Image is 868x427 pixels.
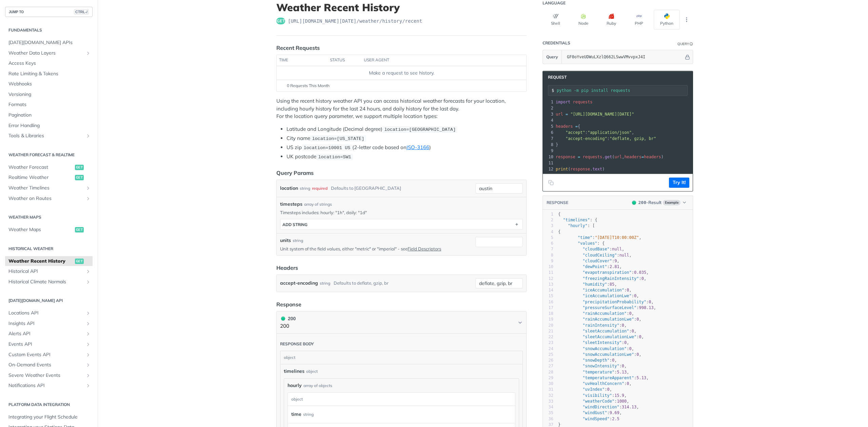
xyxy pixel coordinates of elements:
[543,246,553,252] div: 7
[287,83,330,89] span: 0 Requests This Month
[5,7,93,17] button: JUMP TOCTRL-/
[328,55,361,66] th: status
[280,315,296,322] div: 200
[568,223,588,228] span: "hourly"
[558,282,617,287] span: : ,
[583,329,629,333] span: "sleetAccumulation"
[5,58,93,68] a: Access Keys
[5,152,93,158] h2: Weather Forecast & realtime
[276,169,314,177] div: Query Params
[543,241,553,246] div: 6
[543,264,553,270] div: 10
[612,247,622,251] span: null
[8,112,91,119] span: Pagination
[543,363,553,369] div: 27
[583,334,636,339] span: "sleetAccumulationLwe"
[543,223,553,229] div: 3
[556,155,664,159] span: . ( , )
[583,264,607,269] span: "dewPoint"
[284,368,304,375] span: timelines
[5,121,93,131] a: Error Handling
[543,50,562,64] button: Query
[629,346,632,351] span: 0
[583,259,612,263] span: "cloudCover"
[280,278,318,288] label: accept-encoding
[8,122,91,129] span: Error Handling
[5,246,93,252] h2: Historical Weather
[543,235,553,241] div: 5
[543,105,554,111] div: 2
[638,199,662,206] div: - Result
[578,155,580,159] span: =
[624,155,642,159] span: headers
[583,300,646,304] span: "precipitationProbability"
[276,1,527,14] h1: Weather Recent History
[614,155,622,159] span: url
[5,370,93,381] a: Severe Weather EventsShow subpages for Severe Weather Events
[5,308,93,318] a: Locations APIShow subpages for Locations API
[558,352,642,357] span: : ,
[8,174,73,181] span: Realtime Weather
[583,253,617,258] span: "cloudCeiling"
[583,352,634,357] span: "snowAccumulationLwe"
[287,125,527,133] li: Latitude and Longitude (Decimal degree)
[334,278,389,288] div: Defaults to deflate, gzip, br
[583,155,603,159] span: requests
[558,375,649,380] span: : ,
[583,293,632,298] span: "iceAccumulationLwe"
[5,162,93,172] a: Weather Forecastget
[5,110,93,120] a: Pagination
[8,382,84,389] span: Notifications API
[543,160,554,166] div: 11
[543,154,554,160] div: 10
[543,211,553,217] div: 1
[293,238,303,244] div: string
[558,311,634,316] span: : ,
[300,183,310,193] div: string
[8,330,84,337] span: Alerts API
[583,346,627,351] span: "snowAccumulation"
[85,352,91,358] button: Show subpages for Custom Events API
[280,237,291,244] label: units
[543,117,554,123] div: 4
[288,18,422,24] span: https://api.tomorrow.io/v4/weather/history/recent
[583,276,639,281] span: "freezingRainIntensity"
[575,124,578,129] span: =
[543,323,553,328] div: 20
[644,155,661,159] span: headers
[570,112,634,117] span: "[URL][DOMAIN_NAME][DATE]"
[556,167,568,171] span: print
[558,334,644,339] span: : ,
[5,69,93,79] a: Rate Limiting & Tokens
[558,270,649,275] span: : ,
[5,27,93,33] h2: Fundamentals
[578,235,592,240] span: "time"
[543,340,553,346] div: 23
[8,164,73,171] span: Weather Forecast
[75,165,84,170] span: get
[280,246,473,252] p: Unit system of the field values, either "metric" or "imperial" - see
[543,282,553,287] div: 13
[636,352,639,357] span: 0
[558,259,619,263] span: : ,
[558,247,624,251] span: : ,
[5,360,93,370] a: On-Demand EventsShow subpages for On-Demand Events
[543,375,553,381] div: 29
[287,135,527,142] li: City name
[543,229,553,235] div: 4
[542,0,566,6] div: Language
[627,288,629,292] span: 0
[5,298,93,304] h2: [DATE][DOMAIN_NAME] API
[280,341,314,347] div: Response body
[570,167,590,171] span: response
[619,253,629,258] span: null
[74,9,89,15] span: CTRL-/
[558,300,654,304] span: : ,
[632,201,636,205] span: 200
[8,372,84,379] span: Severe Weather Events
[517,320,523,325] svg: Chevron
[8,70,91,77] span: Rate Limiting & Tokens
[610,282,614,287] span: 85
[543,217,553,223] div: 2
[361,55,513,66] th: user agent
